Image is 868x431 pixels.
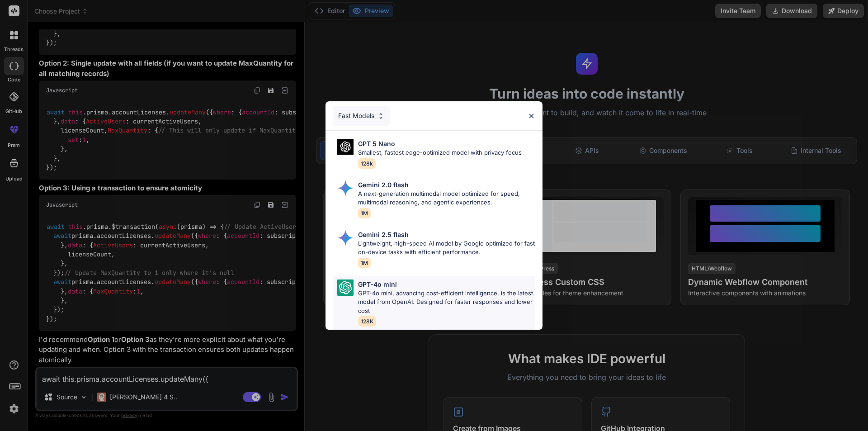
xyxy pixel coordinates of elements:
[358,239,535,257] p: Lightweight, high-speed AI model by Google optimized for fast on-device tasks with efficient perf...
[333,106,390,126] div: Fast Models
[358,279,397,289] p: GPT-4o mini
[377,112,385,120] img: Pick Models
[358,148,522,157] p: Smallest, fastest edge-optimized model with privacy focus
[337,180,354,196] img: Pick Models
[358,230,409,239] p: Gemini 2.5 flash
[358,258,371,268] span: 1M
[528,112,535,120] img: close
[358,158,376,169] span: 128k
[337,230,354,246] img: Pick Models
[358,180,409,189] p: Gemini 2.0 flash
[358,316,376,327] span: 128K
[337,279,354,296] img: Pick Models
[358,289,535,316] p: GPT-4o mini, advancing cost-efficient intelligence, is the latest model from OpenAI. Designed for...
[358,139,395,148] p: GPT 5 Nano
[358,208,371,218] span: 1M
[337,139,354,155] img: Pick Models
[358,189,535,207] p: A next-generation multimodal model optimized for speed, multimodal reasoning, and agentic experie...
